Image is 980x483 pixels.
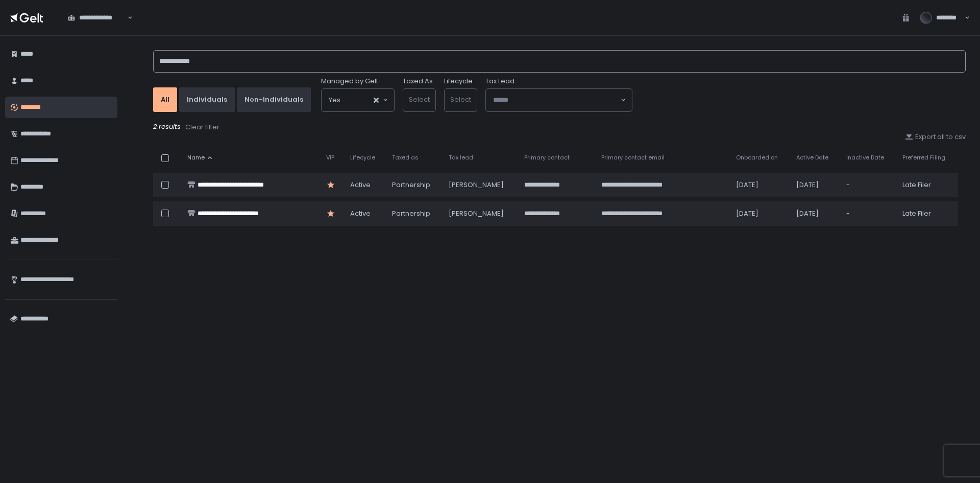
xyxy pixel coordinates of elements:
[902,180,952,190] div: Late Filer
[403,77,433,86] label: Taxed As
[179,87,235,112] button: Individuals
[796,180,834,190] div: [DATE]
[902,154,945,162] span: Preferred Filing
[350,180,371,190] span: active
[326,154,334,162] span: VIP
[374,98,379,103] button: Clear Selected
[601,154,665,162] span: Primary contact email
[796,209,834,218] div: [DATE]
[902,209,952,218] div: Late Filer
[322,89,394,111] div: Search for option
[153,87,177,112] button: All
[524,154,570,162] span: Primary contact
[449,154,473,162] span: Tax lead
[449,209,512,218] div: [PERSON_NAME]
[244,95,303,104] div: Non-Individuals
[485,77,514,86] span: Tax Lead
[846,209,890,218] div: -
[450,95,471,104] span: Select
[846,180,890,190] div: -
[796,154,828,162] span: Active Date
[187,154,205,162] span: Name
[905,132,966,142] button: Export all to csv
[61,7,133,29] div: Search for option
[846,154,884,162] span: Inactive Date
[736,154,778,162] span: Onboarded on
[329,95,340,105] span: Yes
[392,180,436,190] div: Partnership
[185,123,219,132] div: Clear filter
[185,122,220,132] button: Clear filter
[237,87,311,112] button: Non-Individuals
[161,95,169,104] div: All
[449,180,512,190] div: [PERSON_NAME]
[350,154,375,162] span: Lifecycle
[736,209,785,218] div: [DATE]
[486,89,632,111] div: Search for option
[340,95,373,105] input: Search for option
[392,154,419,162] span: Taxed as
[409,95,430,104] span: Select
[321,77,378,86] span: Managed by Gelt
[392,209,436,218] div: Partnership
[153,122,966,132] div: 2 results
[444,77,473,86] label: Lifecycle
[350,209,371,218] span: active
[187,95,227,104] div: Individuals
[736,180,785,190] div: [DATE]
[493,95,620,105] input: Search for option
